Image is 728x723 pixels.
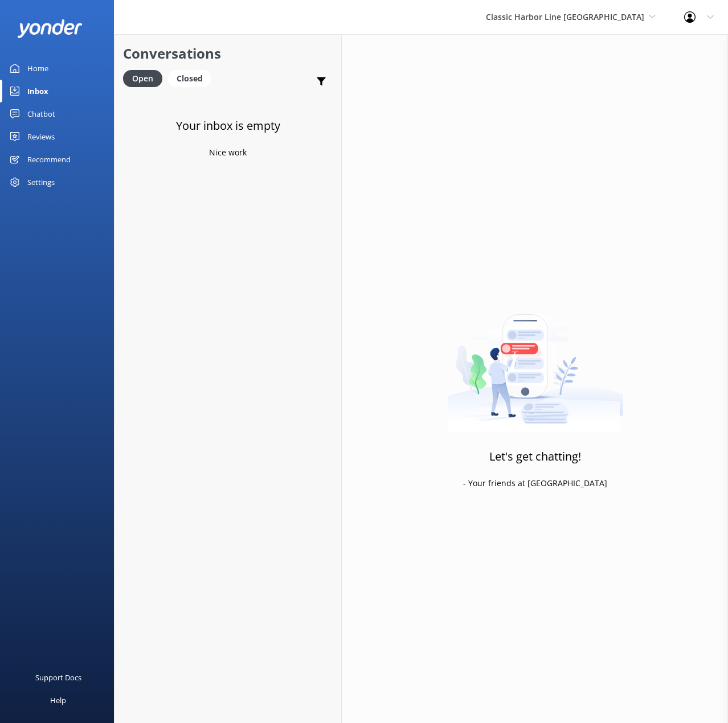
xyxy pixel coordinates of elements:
h2: Conversations [123,43,333,64]
div: Closed [168,70,211,87]
div: Chatbot [27,102,55,125]
div: Recommend [27,148,71,171]
div: Support Docs [35,666,81,689]
img: artwork of a man stealing a conversation from at giant smartphone [447,290,623,433]
h3: Your inbox is empty [176,117,280,135]
div: Reviews [27,125,55,148]
div: Settings [27,171,55,194]
div: Inbox [27,80,48,102]
h3: Let's get chatting! [489,447,581,466]
div: Help [50,689,66,712]
img: yonder-white-logo.png [17,19,83,38]
a: Open [123,72,168,84]
div: Home [27,57,48,80]
a: Closed [168,72,217,84]
span: Classic Harbor Line [GEOGRAPHIC_DATA] [486,11,644,22]
p: - Your friends at [GEOGRAPHIC_DATA] [463,477,607,490]
p: Nice work [209,146,247,159]
div: Open [123,70,162,87]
